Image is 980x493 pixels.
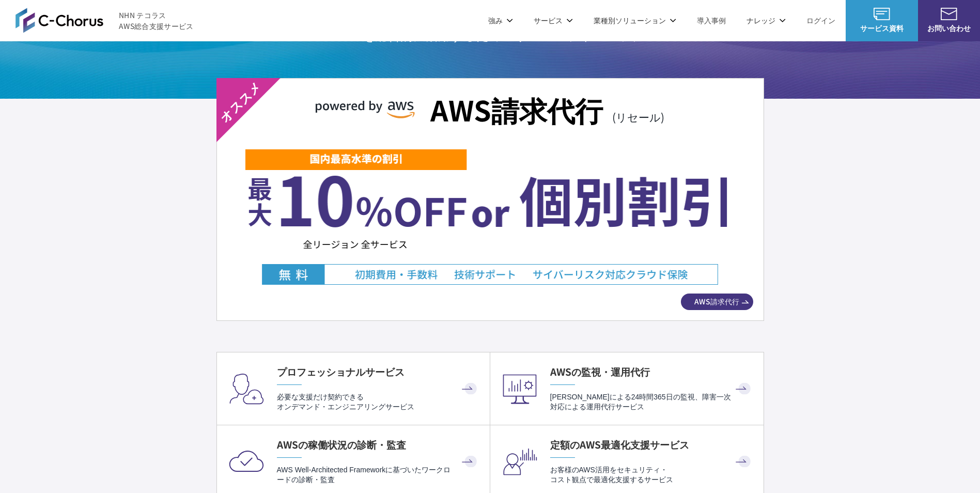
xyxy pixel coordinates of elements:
p: AWS Well-Architected Frameworkに基づいたワークロードの診断・監査 [277,465,479,485]
h4: プロフェッショナルサービス [277,365,479,379]
p: [PERSON_NAME]による24時間365日の監視、障害一次対応による運用代行サービス [550,392,753,412]
span: AWS請求代行 [681,296,753,307]
p: サービス [534,15,573,26]
a: AWS総合支援サービス C-Chorus NHN テコラスAWS総合支援サービス [15,8,194,33]
p: 業種別ソリューション [594,15,676,26]
span: (リセール) [612,109,664,125]
h4: AWSの稼働状況の診断・監査 [277,438,479,452]
a: powered by AWS AWS請求代行(リセール) 最大10%OFFor個別割引(EC2 15%OFF・CloudFront 65%OFFなど) 初期費用・手数料、技術サポート、サイバー対... [216,78,764,321]
a: 導入事例 [697,15,726,26]
p: 必要な支援だけ契約できる オンデマンド・エンジニアリングサービス [277,392,479,412]
h4: AWSの監視・運用代行 [550,365,753,379]
p: お客様のAWS活用をセキュリティ・ コスト観点で最適化支援するサービス [550,465,753,485]
img: AWS総合支援サービス C-Chorus [15,8,103,33]
span: サービス資料 [846,23,918,34]
h3: AWS請求代行 [430,89,664,130]
a: プロフェッショナルサービス 必要な支援だけ契約できるオンデマンド・エンジニアリングサービス [217,352,490,425]
span: NHN テコラス AWS総合支援サービス [119,10,194,32]
h4: 定額のAWS最適化支援サービス [550,438,753,452]
p: 強み [488,15,513,26]
img: お問い合わせ [941,8,957,20]
span: お問い合わせ [918,23,980,34]
img: powered by AWS [316,101,415,118]
p: ナレッジ [746,15,786,26]
img: AWS総合支援サービス C-Chorus サービス資料 [874,8,890,20]
img: 最大10%OFFor個別割引(EC2 15%OFF・CloudFront 65%OFFなど) 初期費用・手数料、技術サポート、サイバー対応クラウド保険 無料 [245,148,735,285]
a: AWSの監視・運用代行 [PERSON_NAME]による24時間365日の監視、障害一次対応による運用代行サービス [490,352,764,425]
a: ログイン [806,15,835,26]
